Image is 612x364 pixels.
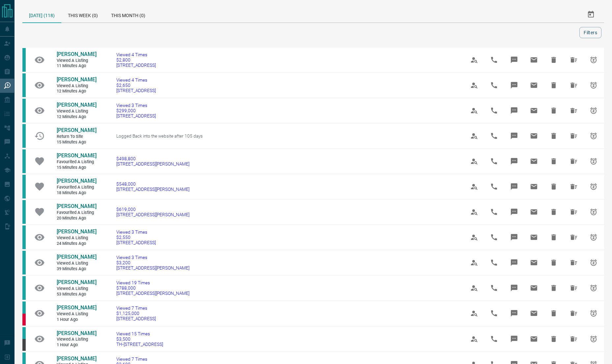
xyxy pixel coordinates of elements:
span: Email [526,229,542,245]
span: $548,000 [116,181,189,187]
span: Viewed 7 Times [116,356,156,362]
a: [PERSON_NAME] [57,102,96,109]
span: Message [506,128,522,144]
span: 11 minutes ago [57,63,96,69]
a: $548,000[STREET_ADDRESS][PERSON_NAME] [116,181,189,192]
div: condos.ca [22,200,26,224]
span: View Profile [466,128,482,144]
span: 20 minutes ago [57,216,96,221]
a: Viewed 4 Times$2,650[STREET_ADDRESS] [116,77,156,93]
span: View Profile [466,77,482,93]
span: $498,800 [116,156,189,161]
span: Snooze [586,255,601,271]
span: Call [486,52,502,68]
span: Snooze [586,204,601,220]
div: This Month (0) [104,7,152,22]
span: [PERSON_NAME] [57,152,97,159]
a: [PERSON_NAME] [57,304,96,311]
span: Hide [546,229,562,245]
span: Favourited a Listing [57,185,96,190]
div: mrloft.ca [22,339,26,351]
span: [PERSON_NAME] [57,127,97,133]
span: View Profile [466,305,482,321]
span: 12 minutes ago [57,89,96,94]
span: Message [506,255,522,271]
span: [PERSON_NAME] [57,279,97,285]
a: [PERSON_NAME] [57,76,96,83]
span: $3,500 [116,336,163,342]
span: Viewed 4 Times [116,77,156,83]
span: [PERSON_NAME] [57,304,97,311]
span: TH-[STREET_ADDRESS] [116,342,163,347]
span: View Profile [466,229,482,245]
span: Message [506,153,522,169]
span: 12 minutes ago [57,114,96,120]
span: Email [526,128,542,144]
span: Hide All from Diana Wong [566,305,582,321]
span: $2,650 [116,83,156,88]
button: Filters [579,27,601,38]
span: Viewed 3 Times [116,229,156,235]
div: condos.ca [22,48,26,72]
span: Hide All from Seckin Ozturk [566,229,582,245]
span: 24 minutes ago [57,241,96,247]
span: [STREET_ADDRESS] [116,63,156,68]
a: [PERSON_NAME] [57,330,96,337]
a: Viewed 15 Times$3,500TH-[STREET_ADDRESS] [116,331,163,347]
span: Snooze [586,128,601,144]
div: condos.ca [22,301,26,313]
span: Call [486,229,502,245]
span: 1 hour ago [57,342,96,348]
span: Email [526,305,542,321]
span: Hide All from Sahil Kapal [566,255,582,271]
div: This Week (0) [61,7,104,22]
span: Hide [546,77,562,93]
span: Viewed 3 Times [116,255,189,260]
span: $299,000 [116,108,156,113]
span: Call [486,204,502,220]
span: Viewed 3 Times [116,103,156,108]
span: Snooze [586,103,601,118]
span: [STREET_ADDRESS][PERSON_NAME] [116,161,189,167]
span: Hide [546,255,562,271]
span: Message [506,229,522,245]
span: Favourited a Listing [57,210,96,216]
span: Viewed a Listing [57,261,96,266]
span: Hide All from Rafiga Sadigova [566,204,582,220]
span: Hide All from SAMARTH DESAI [566,128,582,144]
span: Hide [546,331,562,347]
div: condos.ca [22,327,26,339]
span: Snooze [586,77,601,93]
span: [PERSON_NAME] [57,51,97,57]
a: $619,000[STREET_ADDRESS][PERSON_NAME] [116,207,189,217]
span: View Profile [466,204,482,220]
span: Viewed a Listing [57,58,96,64]
span: Email [526,52,542,68]
span: Snooze [586,229,601,245]
div: condos.ca [22,124,26,148]
span: Hide [546,153,562,169]
div: condos.ca [22,99,26,122]
span: Viewed 4 Times [116,52,156,57]
span: [PERSON_NAME] [57,76,97,83]
span: Hide All from Rafiga Sadigova [566,179,582,195]
span: [STREET_ADDRESS] [116,240,156,245]
span: Message [506,280,522,296]
span: [STREET_ADDRESS] [116,88,156,93]
span: [STREET_ADDRESS][PERSON_NAME] [116,265,189,271]
div: property.ca [22,314,26,325]
span: Viewed a Listing [57,83,96,89]
button: Select Date Range [583,7,599,22]
a: $498,800[STREET_ADDRESS][PERSON_NAME] [116,156,189,167]
span: Snooze [586,153,601,169]
span: View Profile [466,179,482,195]
span: Logged Back into the website after 105 days [116,133,203,139]
span: [PERSON_NAME] [57,330,97,336]
span: [PERSON_NAME] [57,254,97,260]
a: [PERSON_NAME] [57,127,96,134]
span: Email [526,204,542,220]
span: Hide All from Raquel Macri [566,331,582,347]
a: [PERSON_NAME] [57,152,96,159]
span: Hide [546,52,562,68]
span: Viewed 7 Times [116,305,156,311]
